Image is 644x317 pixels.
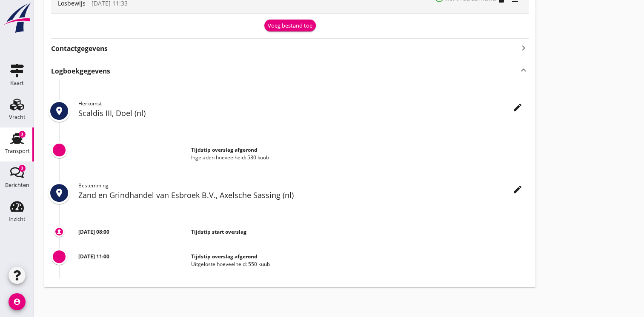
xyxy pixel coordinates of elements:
i: keyboard_arrow_up [518,65,529,76]
strong: Logboekgegevens [51,66,110,76]
h2: Zand en Grindhandel van Esbroek B.V., Axelsche Sassing (nl) [78,190,529,201]
div: 3 [19,165,26,172]
div: Inzicht [9,216,26,222]
span: Herkomst [78,100,102,107]
img: logo-small.a267ee39.svg [2,2,32,34]
strong: Tijdstip overslag afgerond [191,146,258,153]
span: Bestemming [78,182,109,189]
strong: [DATE] 08:00 [78,228,109,235]
div: Voeg bestand toe [268,22,312,30]
i: place [54,188,64,198]
i: edit [512,102,523,113]
div: Ingeladen hoeveelheid: 530 kuub [191,154,529,161]
div: 3 [19,131,26,138]
strong: Contactgegevens [51,44,108,54]
div: Berichten [5,182,29,188]
div: Transport [5,148,30,154]
h2: Scaldis III, Doel (nl) [78,108,529,119]
i: account_circle [9,293,26,310]
i: upload [56,228,63,235]
div: Uitgeloste hoeveelheid: 550 kuub [191,260,529,268]
strong: Tijdstip start overslag [191,228,246,235]
strong: Tijdstip overslag afgerond [191,253,258,260]
i: edit [512,184,523,195]
i: place [54,106,64,116]
div: Vracht [9,114,26,120]
strong: [DATE] 11:00 [78,253,109,260]
button: Voeg bestand toe [264,20,316,31]
div: Kaart [10,80,24,86]
i: keyboard_arrow_right [518,42,529,54]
